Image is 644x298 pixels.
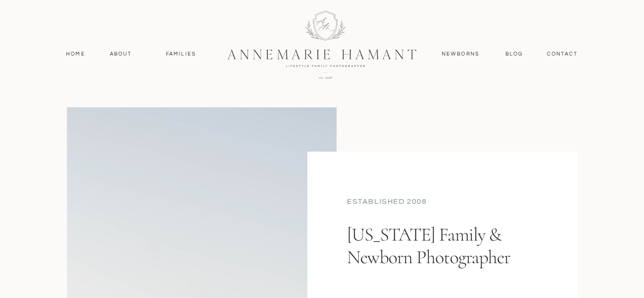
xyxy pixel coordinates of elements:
a: Blog [503,50,525,58]
div: established 2008 [347,196,538,209]
a: contact [542,50,583,58]
a: About [107,50,134,58]
a: Families [160,50,202,58]
a: Home [62,50,90,58]
a: Newborns [438,50,483,58]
